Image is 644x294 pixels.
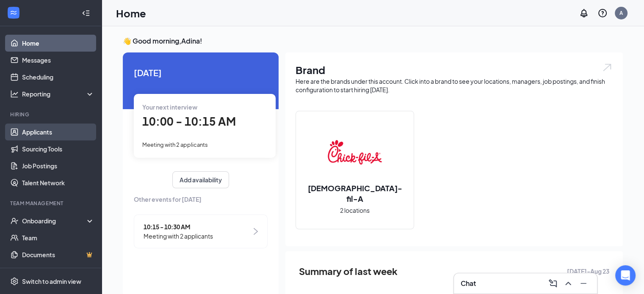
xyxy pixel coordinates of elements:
[142,141,208,148] span: Meeting with 2 applicants
[10,90,19,98] svg: Analysis
[144,222,213,231] span: 10:15 - 10:30 AM
[461,279,476,288] h3: Chat
[123,36,623,46] h3: 👋 Good morning, Adina !
[597,8,608,18] svg: QuestionInfo
[172,171,229,188] button: Add availability
[296,183,414,204] h2: [DEMOGRAPHIC_DATA]-fil-A
[22,52,94,69] a: Messages
[561,277,575,290] button: ChevronUp
[22,157,94,174] a: Job Postings
[116,6,146,20] h1: Home
[10,277,19,286] svg: Settings
[299,264,398,279] span: Summary of last week
[142,114,236,128] span: 10:00 - 10:15 AM
[142,103,197,111] span: Your next interview
[134,195,268,204] span: Other events for [DATE]
[548,278,558,289] svg: ComposeMessage
[602,63,613,72] img: open.6027fd2a22e1237b5b06.svg
[22,140,94,157] a: Sourcing Tools
[22,217,87,225] div: Onboarding
[615,265,636,286] div: Open Intercom Messenger
[22,229,94,246] a: Team
[144,231,213,241] span: Meeting with 2 applicants
[340,206,370,215] span: 2 locations
[22,69,94,85] a: Scheduling
[22,277,81,286] div: Switch to admin view
[563,278,573,289] svg: ChevronUp
[22,174,94,191] a: Talent Network
[22,263,94,280] a: SurveysCrown
[22,90,95,98] div: Reporting
[10,217,19,225] svg: UserCheck
[328,125,382,179] img: Chick-fil-A
[22,124,94,140] a: Applicants
[578,278,589,289] svg: Minimize
[82,9,90,17] svg: Collapse
[546,277,560,290] button: ComposeMessage
[567,267,609,276] span: [DATE] - Aug 23
[577,277,590,290] button: Minimize
[10,111,93,118] div: Hiring
[134,66,268,79] span: [DATE]
[579,8,589,18] svg: Notifications
[619,9,623,16] div: A
[9,8,18,17] svg: WorkstreamLogo
[22,246,94,263] a: DocumentsCrown
[10,200,93,207] div: Team Management
[296,77,613,94] div: Here are the brands under this account. Click into a brand to see your locations, managers, job p...
[22,35,94,52] a: Home
[296,63,613,77] h1: Brand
